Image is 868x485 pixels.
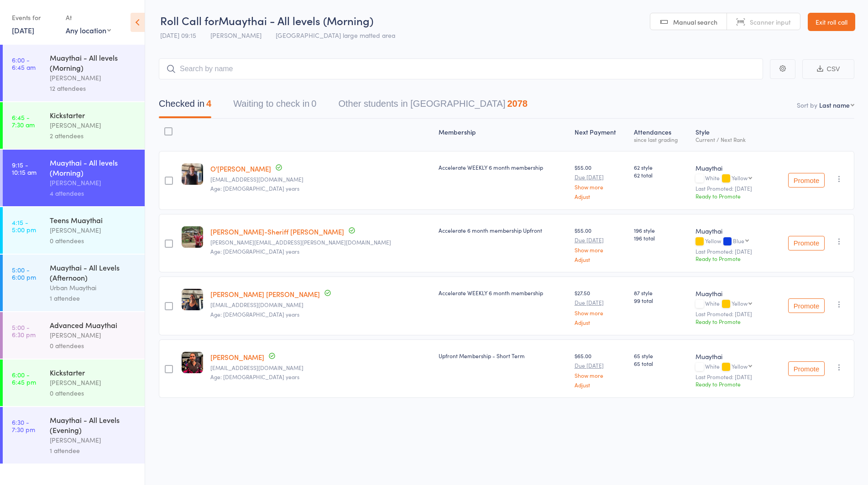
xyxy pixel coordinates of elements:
[210,289,320,299] a: [PERSON_NAME] [PERSON_NAME]
[206,99,211,109] div: 4
[3,312,145,359] a: 5:00 -6:30 pmAdvanced Muaythai[PERSON_NAME]0 attendees
[695,300,766,308] div: White
[50,377,137,388] div: [PERSON_NAME]
[439,163,567,171] div: Accelerate WEEKLY 6 month membership
[50,340,137,351] div: 0 attendees
[692,123,769,147] div: Style
[3,255,145,311] a: 5:00 -6:00 pmMuaythai - All Levels (Afternoon)Urban Muaythai1 attendee
[575,362,627,369] small: Due [DATE]
[571,123,630,147] div: Next Payment
[12,219,36,233] time: 4:15 - 5:00 pm
[575,184,627,190] a: Show more
[160,13,219,28] span: Roll Call for
[695,248,766,255] small: Last Promoted: [DATE]
[50,235,137,246] div: 0 attendees
[797,100,817,110] label: Sort by
[50,435,137,445] div: [PERSON_NAME]
[3,207,145,254] a: 4:15 -5:00 pmTeens Muaythai[PERSON_NAME]0 attendees
[276,31,395,40] span: [GEOGRAPHIC_DATA] large matted area
[210,184,299,192] span: Age: [DEMOGRAPHIC_DATA] years
[695,380,766,388] div: Ready to Promote
[634,297,689,304] span: 99 total
[50,262,137,282] div: Muaythai - All Levels (Afternoon)
[50,415,137,435] div: Muaythai - All Levels (Evening)
[634,163,689,171] span: 62 style
[507,99,528,109] div: 2078
[634,136,689,142] div: since last grading
[695,238,766,245] div: Yellow
[50,188,137,198] div: 4 attendees
[66,10,111,25] div: At
[439,289,567,297] div: Accelerate WEEKLY 6 month membership
[210,365,431,371] small: Cwrichards170@outlook.com
[575,247,627,253] a: Show more
[311,99,316,109] div: 0
[695,255,766,262] div: Ready to Promote
[788,361,825,376] button: Promote
[732,175,748,181] div: Yellow
[210,373,299,381] span: Age: [DEMOGRAPHIC_DATA] years
[182,226,203,248] img: image1754460855.png
[575,163,627,199] div: $55.00
[50,388,137,398] div: 0 attendees
[695,163,766,172] div: Muaythai
[50,367,137,377] div: Kickstarter
[210,302,431,308] small: raquelpedrop@gmail.com
[788,173,825,188] button: Promote
[50,110,137,120] div: Kickstarter
[50,120,137,130] div: [PERSON_NAME]
[12,25,34,35] a: [DATE]
[50,215,137,225] div: Teens Muaythai
[66,25,111,35] div: Any location
[695,226,766,235] div: Muaythai
[50,320,137,330] div: Advanced Muaythai
[695,318,766,325] div: Ready to Promote
[219,13,373,28] span: Muaythai - All levels (Morning)
[695,192,766,200] div: Ready to Promote
[695,311,766,317] small: Last Promoted: [DATE]
[788,236,825,250] button: Promote
[695,363,766,371] div: White
[182,289,203,310] img: image1726615242.png
[12,371,36,386] time: 6:00 - 6:45 pm
[630,123,692,147] div: Atten­dances
[210,176,431,183] small: Shabbiebayne2005@gmail.com
[210,352,264,362] a: [PERSON_NAME]
[210,31,261,40] span: [PERSON_NAME]
[210,164,271,173] a: O'[PERSON_NAME]
[12,161,37,176] time: 9:15 - 10:15 am
[695,289,766,298] div: Muaythai
[808,13,855,31] a: Exit roll call
[695,136,766,142] div: Current / Next Rank
[439,226,567,234] div: Accelerate 6 month membership Upfront
[750,17,791,26] span: Scanner input
[575,299,627,306] small: Due [DATE]
[210,227,344,236] a: [PERSON_NAME]-Sheriff [PERSON_NAME]
[439,352,567,360] div: Upfront Membership - Short Term
[732,300,748,306] div: Yellow
[575,372,627,378] a: Show more
[802,59,854,79] button: CSV
[12,266,36,281] time: 5:00 - 6:00 pm
[50,157,137,177] div: Muaythai - All levels (Morning)
[3,407,145,464] a: 6:30 -7:30 pmMuaythai - All Levels (Evening)[PERSON_NAME]1 attendee
[575,256,627,262] a: Adjust
[50,177,137,188] div: [PERSON_NAME]
[673,17,717,26] span: Manual search
[575,310,627,316] a: Show more
[3,102,145,149] a: 6:45 -7:30 amKickstarter[PERSON_NAME]2 attendees
[733,238,744,244] div: Blue
[634,234,689,242] span: 196 total
[12,418,35,433] time: 6:30 - 7:30 pm
[50,330,137,340] div: [PERSON_NAME]
[3,45,145,101] a: 6:00 -6:45 amMuaythai - All levels (Morning)[PERSON_NAME]12 attendees
[182,163,203,185] img: image1746578423.png
[50,73,137,83] div: [PERSON_NAME]
[159,58,763,79] input: Search by name
[210,310,299,318] span: Age: [DEMOGRAPHIC_DATA] years
[695,374,766,380] small: Last Promoted: [DATE]
[50,225,137,235] div: [PERSON_NAME]
[575,319,627,325] a: Adjust
[575,382,627,388] a: Adjust
[575,237,627,243] small: Due [DATE]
